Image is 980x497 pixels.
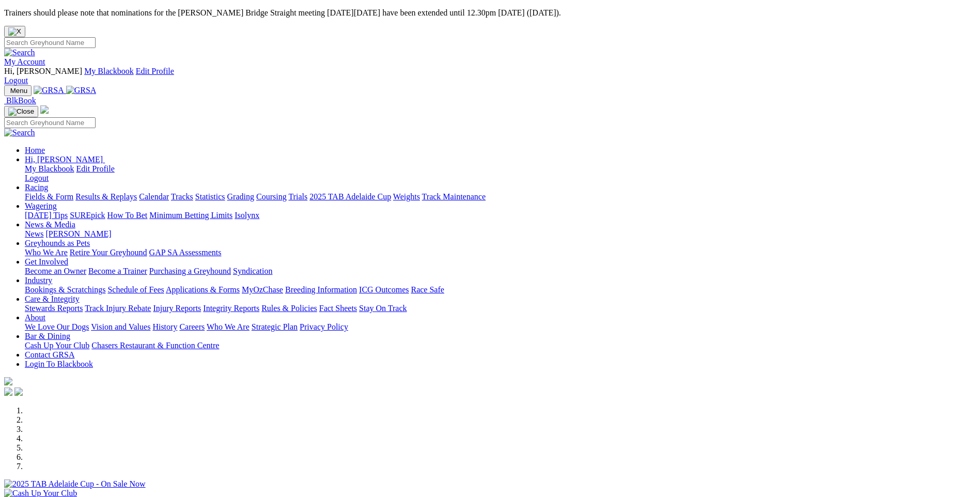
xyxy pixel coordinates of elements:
div: Get Involved [25,267,976,276]
a: Racing [25,183,48,192]
a: Grading [227,192,254,201]
a: Race Safe [411,285,444,294]
a: Track Maintenance [422,192,486,201]
img: Search [4,128,35,137]
a: Who We Are [207,322,250,331]
a: Who We Are [25,248,68,257]
a: Schedule of Fees [107,285,164,294]
a: History [152,322,177,331]
a: Become a Trainer [88,267,147,275]
a: Greyhounds as Pets [25,239,90,247]
a: Logout [4,76,28,85]
input: Search [4,117,96,128]
div: Greyhounds as Pets [25,248,976,257]
button: Close [4,26,25,37]
a: Care & Integrity [25,294,80,303]
a: 2025 TAB Adelaide Cup [309,192,391,201]
a: Logout [25,174,49,182]
a: Integrity Reports [203,304,259,313]
a: How To Bet [107,211,148,220]
a: My Blackbook [84,67,134,75]
a: Stay On Track [359,304,407,313]
a: Track Injury Rebate [85,304,151,313]
a: Fact Sheets [319,304,357,313]
a: Applications & Forms [166,285,240,294]
a: Fields & Form [25,192,73,201]
a: My Account [4,57,45,66]
a: Coursing [256,192,287,201]
a: Hi, [PERSON_NAME] [25,155,105,164]
div: Bar & Dining [25,341,976,350]
img: logo-grsa-white.png [4,377,12,385]
a: Isolynx [235,211,259,220]
a: BlkBook [4,96,36,105]
a: Login To Blackbook [25,360,93,368]
a: We Love Our Dogs [25,322,89,331]
a: News [25,229,43,238]
a: Edit Profile [136,67,174,75]
a: Vision and Values [91,322,150,331]
a: Results & Replays [75,192,137,201]
a: Contact GRSA [25,350,74,359]
span: BlkBook [6,96,36,105]
a: Careers [179,322,205,331]
a: Injury Reports [153,304,201,313]
a: GAP SA Assessments [149,248,222,257]
a: Retire Your Greyhound [70,248,147,257]
a: Weights [393,192,420,201]
a: Syndication [233,267,272,275]
img: twitter.svg [14,387,23,396]
img: logo-grsa-white.png [40,105,49,114]
img: GRSA [66,86,97,95]
span: Hi, [PERSON_NAME] [4,67,82,75]
a: Breeding Information [285,285,357,294]
a: MyOzChase [242,285,283,294]
a: Calendar [139,192,169,201]
button: Toggle navigation [4,106,38,117]
div: Care & Integrity [25,304,976,313]
a: [PERSON_NAME] [45,229,111,238]
a: Home [25,146,45,154]
div: Industry [25,285,976,294]
a: Become an Owner [25,267,86,275]
a: Bookings & Scratchings [25,285,105,294]
span: Menu [10,87,27,95]
a: Chasers Restaurant & Function Centre [91,341,219,350]
span: Hi, [PERSON_NAME] [25,155,103,164]
a: ICG Outcomes [359,285,409,294]
div: Racing [25,192,976,201]
a: SUREpick [70,211,105,220]
div: My Account [4,67,976,85]
button: Toggle navigation [4,85,32,96]
img: 2025 TAB Adelaide Cup - On Sale Now [4,479,146,489]
a: Wagering [25,201,57,210]
a: Stewards Reports [25,304,83,313]
div: Wagering [25,211,976,220]
a: [DATE] Tips [25,211,68,220]
img: Close [8,107,34,116]
a: Bar & Dining [25,332,70,340]
a: Industry [25,276,52,285]
div: Hi, [PERSON_NAME] [25,164,976,183]
a: Get Involved [25,257,68,266]
div: About [25,322,976,332]
img: X [8,27,21,36]
a: News & Media [25,220,75,229]
a: About [25,313,45,322]
img: Search [4,48,35,57]
a: Minimum Betting Limits [149,211,232,220]
a: My Blackbook [25,164,74,173]
a: Cash Up Your Club [25,341,89,350]
a: Privacy Policy [300,322,348,331]
a: Edit Profile [76,164,115,173]
a: Strategic Plan [252,322,298,331]
p: Trainers should please note that nominations for the [PERSON_NAME] Bridge Straight meeting [DATE]... [4,8,976,18]
img: facebook.svg [4,387,12,396]
a: Purchasing a Greyhound [149,267,231,275]
a: Statistics [195,192,225,201]
img: GRSA [34,86,64,95]
div: News & Media [25,229,976,239]
a: Trials [288,192,307,201]
a: Tracks [171,192,193,201]
input: Search [4,37,96,48]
